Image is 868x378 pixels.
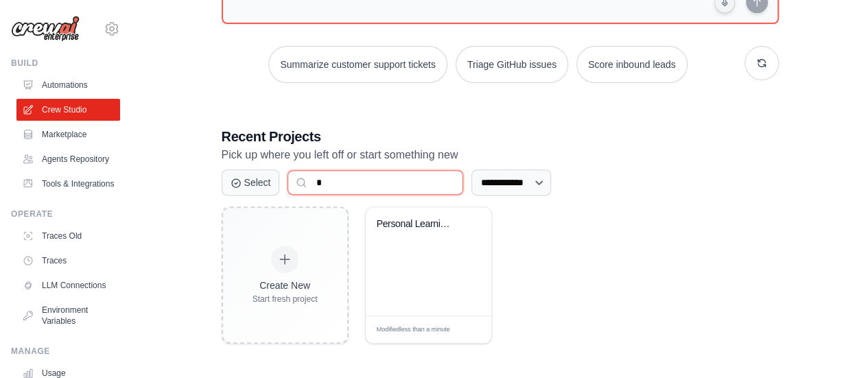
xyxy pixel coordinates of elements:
[377,325,450,335] span: Modified less than a minute
[222,169,280,196] button: Select
[16,250,120,272] a: Traces
[456,46,568,83] button: Triage GitHub issues
[16,225,120,247] a: Traces Old
[799,312,868,378] iframe: Chat Widget
[16,99,120,121] a: Crew Studio
[11,209,120,220] div: Operate
[11,346,120,357] div: Manage
[11,16,80,42] img: Logo
[253,294,318,305] div: Start fresh project
[576,46,688,83] button: Score inbound leads
[268,46,447,83] button: Summarize customer support tickets
[253,279,318,292] div: Create New
[377,218,460,231] div: Personal Learning Management System
[16,148,120,170] a: Agents Repository
[744,46,779,80] button: Get new suggestions
[16,274,120,296] a: LLM Connections
[16,123,120,145] a: Marketplace
[16,74,120,96] a: Automations
[458,324,470,335] span: Edit
[16,173,120,195] a: Tools & Integrations
[222,127,779,146] h3: Recent Projects
[11,58,120,69] div: Build
[16,299,120,332] a: Environment Variables
[222,146,779,164] p: Pick up where you left off or start something new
